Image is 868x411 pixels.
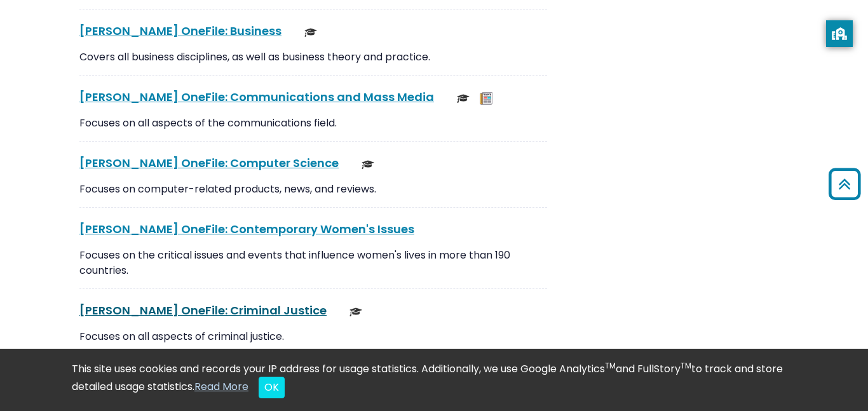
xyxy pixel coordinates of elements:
[72,361,796,398] div: This site uses cookies and records your IP address for usage statistics. Additionally, we use Goo...
[79,50,547,65] p: Covers all business disciplines, as well as business theory and practice.
[681,360,691,371] sup: TM
[79,329,547,344] p: Focuses on all aspects of criminal justice.
[79,221,414,237] a: [PERSON_NAME] OneFile: Contemporary Women's Issues
[79,155,339,171] a: [PERSON_NAME] OneFile: Computer Science
[605,360,616,371] sup: TM
[824,173,865,194] a: Back to Top
[362,158,374,171] img: Scholarly or Peer Reviewed
[79,302,327,318] a: [PERSON_NAME] OneFile: Criminal Justice
[349,306,362,318] img: Scholarly or Peer Reviewed
[79,182,547,197] p: Focuses on computer-related products, news, and reviews.
[79,248,547,278] p: Focuses on the critical issues and events that influence women's lives in more than 190 countries.
[304,26,317,39] img: Scholarly or Peer Reviewed
[79,23,281,39] a: [PERSON_NAME] OneFile: Business
[259,377,285,398] button: Close
[79,116,547,131] p: Focuses on all aspects of the communications field.
[826,20,853,47] button: privacy banner
[194,379,248,394] a: Read More
[480,92,492,105] img: Newspapers
[457,92,470,105] img: Scholarly or Peer Reviewed
[79,89,434,105] a: [PERSON_NAME] OneFile: Communications and Mass Media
